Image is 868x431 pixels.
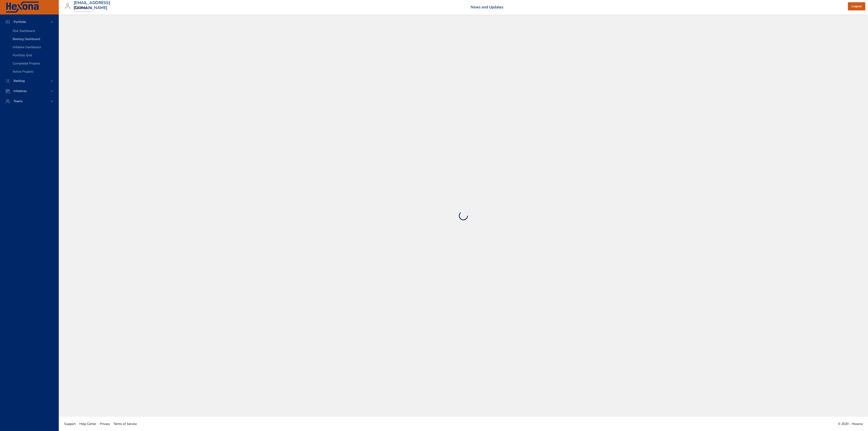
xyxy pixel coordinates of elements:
[74,5,93,12] div: Raintree
[64,422,76,426] span: Support
[5,2,39,13] img: Hexona
[13,29,35,33] span: Risk Dashboard
[10,89,31,93] span: Initiatives
[13,45,41,49] span: Initiative Dashboard
[471,5,503,10] a: News and Updates
[98,419,112,429] a: Privacy
[848,2,865,11] button: Logout
[13,69,33,74] span: Active Projects
[62,419,78,429] a: Support
[79,422,96,426] span: Help Center
[10,99,26,103] span: Teams
[10,20,30,24] span: Portfolio
[851,4,862,9] span: Logout
[10,79,28,83] span: Backlog
[78,419,98,429] a: Help Center
[100,422,110,426] span: Privacy
[113,422,137,426] span: Terms of Service
[13,53,32,57] span: Portfolio Grid
[838,422,863,426] span: © 2020 - Hexona
[13,61,40,66] span: Completed Projects
[13,37,40,41] span: Backlog Dashboard
[112,419,139,429] a: Terms of Service
[74,0,110,10] h3: [EMAIL_ADDRESS][DOMAIN_NAME]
